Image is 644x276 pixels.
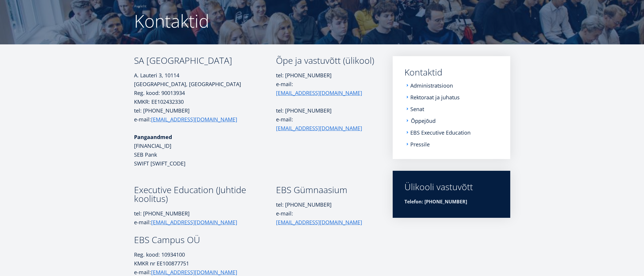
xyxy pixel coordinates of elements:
p: e-mail: [276,115,376,133]
a: Avaleht [134,3,146,9]
a: EBS Executive Education [410,130,471,136]
p: KMKR nr EE100877751 [134,259,276,268]
p: Reg. kood: 10934100 [134,250,276,259]
a: Administratsioon [410,83,453,88]
h3: Executive Education (Juhtide koolitus) [134,185,276,203]
p: tel: [PHONE_NUMBER] [276,106,376,115]
h3: EBS Campus OÜ [134,235,276,244]
p: A. Lauteri 3, 10114 [GEOGRAPHIC_DATA], [GEOGRAPHIC_DATA] Reg. kood: 90013934 [134,71,276,97]
h3: Õpe ja vastuvõtt (ülikool) [276,56,376,65]
p: tel: [PHONE_NUMBER] e-mail: [276,71,376,97]
h3: SA [GEOGRAPHIC_DATA] [134,56,276,65]
p: KMKR: EE102432330 [134,97,276,106]
span: Kontaktid [134,9,209,33]
a: Kontaktid [404,68,499,77]
p: tel: [PHONE_NUMBER] e-mail: [134,209,276,227]
p: [FINANCIAL_ID] SEB Pank SWIFT [SWIFT_CODE] [134,133,276,168]
p: tel: [PHONE_NUMBER] e-mail: [134,106,276,124]
a: [EMAIL_ADDRESS][DOMAIN_NAME] [276,218,362,227]
a: [EMAIL_ADDRESS][DOMAIN_NAME] [276,124,362,133]
a: [EMAIL_ADDRESS][DOMAIN_NAME] [151,115,237,124]
div: Ülikooli vastuvõtt [404,183,499,191]
a: [EMAIL_ADDRESS][DOMAIN_NAME] [276,88,362,97]
a: Senat [410,106,424,112]
a: Õppejõud [411,118,436,124]
strong: Pangaandmed [134,133,172,140]
a: Pressile [410,141,430,147]
a: Rektoraat ja juhatus [410,94,460,100]
strong: Telefon: [PHONE_NUMBER] [404,198,467,205]
p: tel: [PHONE_NUMBER] e-mail: [276,200,376,227]
a: [EMAIL_ADDRESS][DOMAIN_NAME] [151,218,237,227]
h3: EBS Gümnaasium [276,185,376,194]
